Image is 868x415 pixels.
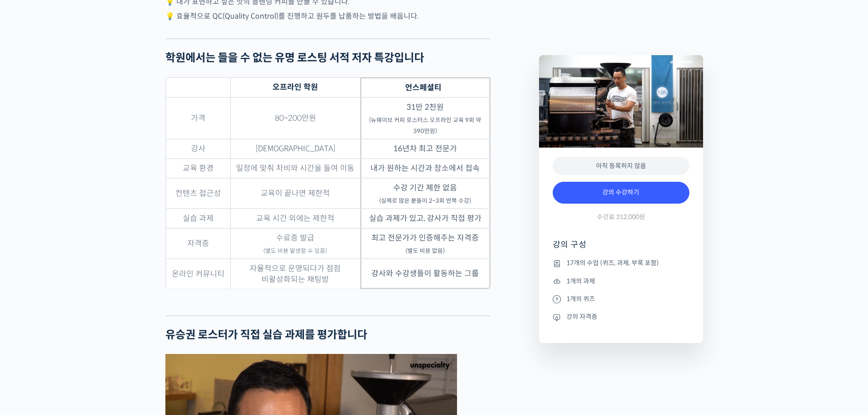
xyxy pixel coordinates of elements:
[553,157,689,175] div: 아직 등록하지 않음
[597,213,645,221] span: 수강료 312,000원
[3,289,60,312] a: 홈
[231,178,360,209] td: 교육이 끝나면 제한적
[360,178,490,209] td: 수강 기간 제한 없음
[231,139,360,159] td: [DEMOGRAPHIC_DATA]
[165,10,491,22] p: 💡 효율적으로 QC(Quality Control)를 진행하고 원두를 납품하는 방법을 배웁니다.
[231,97,360,139] td: 80~200만원
[83,303,94,310] span: 대화
[553,276,689,287] li: 1개의 과제
[231,159,360,178] td: 일정에 맞춰 차비와 시간을 들여 이동
[406,247,445,255] sub: (별도 비용 없음)
[360,209,490,228] td: 실습 과제가 있고, 강사가 직접 평가
[553,239,689,257] h4: 강의 구성
[231,259,360,289] td: 자율적으로 운영되다가 점점 비활성화되는 채팅방
[118,289,175,312] a: 설정
[231,209,360,228] td: 교육 시간 외에는 제한적
[166,259,231,289] td: 온라인 커뮤니티
[166,228,231,259] td: 자격증
[553,182,689,204] a: 강의 수강하기
[29,302,34,310] span: 홈
[166,159,231,178] td: 교육 환경
[166,178,231,209] td: 컨텐츠 접근성
[272,82,318,92] strong: 오프라인 학원
[360,259,490,289] td: 강사와 수강생들이 활동하는 그룹
[360,159,490,178] td: 내가 원하는 시간과 장소에서 접속
[553,312,689,323] li: 강의 자격증
[360,228,490,259] td: 최고 전문가가 인증해주는 자격증
[553,293,689,304] li: 1개의 퀴즈
[360,77,490,97] th: 언스페셜티
[379,197,471,205] sub: (실제로 많은 분들이 2~3회 반복 수강)
[165,51,491,65] h2: 학원에서는 들을 수 없는 유명 로스팅 서적 저자 특강입니다
[141,302,152,310] span: 설정
[60,289,118,312] a: 대화
[166,209,231,228] td: 실습 과제
[166,97,231,139] td: 가격
[231,228,360,259] td: 수료증 발급
[369,117,481,135] sub: (뉴웨이브 커피 로스터스 오프라인 교육 9회 약 390만원)
[553,258,689,269] li: 17개의 수업 (퀴즈, 과제, 부록 포함)
[165,328,367,342] strong: 유승권 로스터가 직접 실습 과제를 평가합니다
[263,247,327,255] sub: (별도 비용 발생할 수 있음)
[360,139,490,159] td: 16년차 최고 전문가
[166,139,231,159] td: 강사
[360,97,490,139] td: 31만 2천원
